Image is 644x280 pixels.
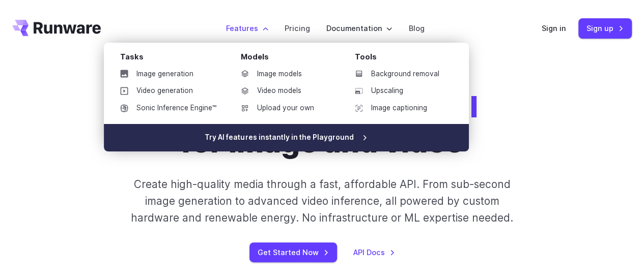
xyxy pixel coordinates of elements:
[542,22,566,34] a: Sign in
[347,101,453,116] a: Image captioning
[578,18,632,38] a: Sign up
[347,83,453,99] a: Upscaling
[249,242,337,262] a: Get Started Now
[104,124,469,151] a: Try AI features instantly in the Playground
[241,51,339,67] div: Models
[233,83,339,99] a: Video models
[233,67,339,82] a: Image models
[233,101,339,116] a: Upload your own
[112,101,225,116] a: Sonic Inference Engine™
[112,67,225,82] a: Image generation
[353,246,395,258] a: API Docs
[326,22,393,34] label: Documentation
[355,51,453,67] div: Tools
[409,22,425,34] a: Blog
[285,22,310,34] a: Pricing
[112,83,225,99] a: Video generation
[226,22,268,34] label: Features
[12,20,101,36] a: Go to /
[166,89,478,160] h1: for image and video
[347,67,453,82] a: Background removal
[124,176,520,227] p: Create high-quality media through a fast, affordable API. From sub-second image generation to adv...
[120,51,225,67] div: Tasks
